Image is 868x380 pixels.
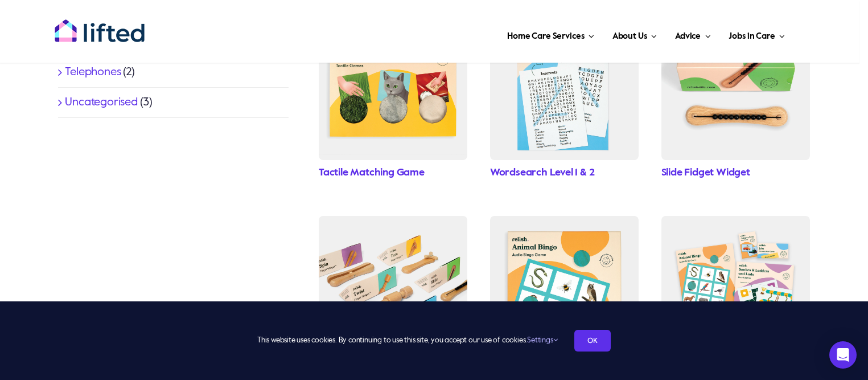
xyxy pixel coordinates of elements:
[661,216,810,227] a: games_bundle
[123,67,134,78] span: (2)
[54,19,145,30] a: lifted-logo
[507,27,584,46] span: Home Care Services
[675,27,701,46] span: Advice
[729,27,775,46] span: Jobs in Care
[65,97,137,108] a: Uncategorised
[504,17,598,51] a: Home Care Services
[257,332,557,350] span: This website uses cookies. By continuing to use this site, you accept our use of cookies.
[661,167,750,178] a: Slide Fidget Widget
[829,341,857,369] div: Open Intercom Messenger
[319,216,467,227] a: FidgetWidget_Toolkit___media_library_original_2000_2000
[574,330,611,352] a: OK
[725,17,788,51] a: Jobs in Care
[490,167,595,178] a: Wordsearch Level 1 & 2
[527,337,557,344] a: Settings
[319,167,425,178] a: Tactile Matching Game
[182,17,788,51] nav: Main Menu
[140,97,153,108] span: (3)
[609,17,660,51] a: About Us
[490,216,639,227] a: 1
[672,17,714,51] a: Advice
[65,67,121,78] a: Telephones
[612,27,647,46] span: About Us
